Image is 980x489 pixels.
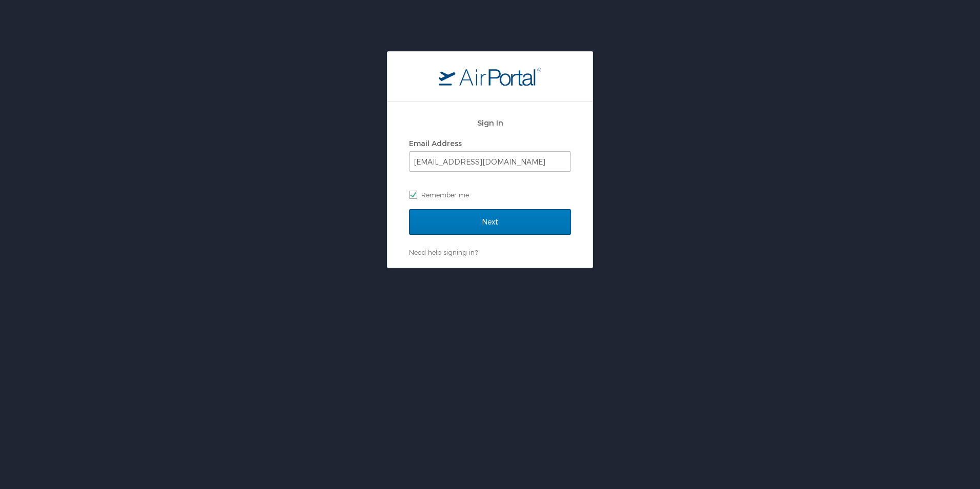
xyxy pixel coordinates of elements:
label: Remember me [409,187,571,202]
input: Next [409,209,571,235]
h2: Sign In [409,117,571,129]
img: logo [439,67,541,86]
a: Need help signing in? [409,248,478,256]
label: Email Address [409,139,462,148]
